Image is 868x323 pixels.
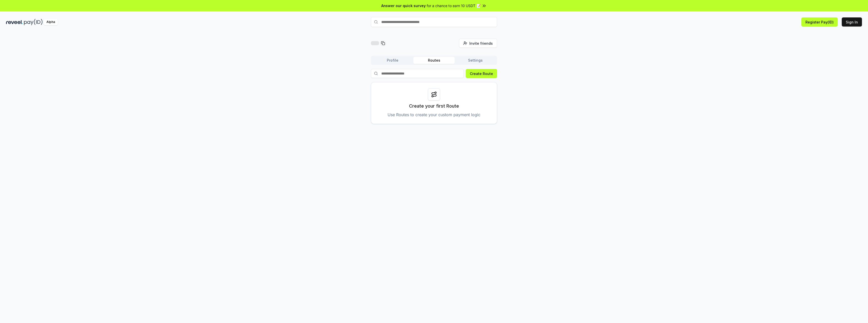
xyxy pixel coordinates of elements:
img: pay_id [24,19,43,25]
img: reveel_dark [6,19,23,25]
div: Alpha [44,19,58,25]
span: for a chance to earn 10 USDT 📝 [427,3,481,8]
span: Invite friends [469,41,493,46]
p: Create your first Route [409,103,459,110]
p: Use Routes to create your custom payment logic [388,112,480,118]
button: Invite friends [459,39,497,48]
button: Register Pay(ID) [801,17,838,27]
span: Answer our quick survey [381,3,426,8]
button: Sign In [842,17,862,27]
button: Settings [455,57,496,64]
button: Create Route [466,69,497,78]
button: Profile [372,57,413,64]
button: Routes [413,57,455,64]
